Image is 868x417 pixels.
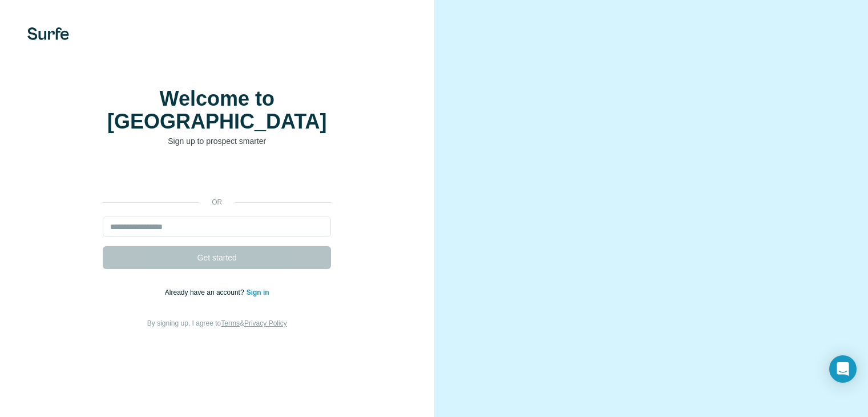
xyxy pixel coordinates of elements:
h1: Welcome to [GEOGRAPHIC_DATA] [103,87,331,133]
div: Open Intercom Messenger [829,355,857,383]
a: Terms [221,319,240,327]
span: Already have an account? [165,288,247,296]
p: Sign up to prospect smarter [103,135,331,147]
iframe: Bouton "Se connecter avec Google" [97,164,337,189]
a: Sign in [247,288,269,296]
span: By signing up, I agree to & [147,319,287,327]
img: Surfe's logo [27,27,69,40]
p: or [199,197,235,207]
a: Privacy Policy [244,319,287,327]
